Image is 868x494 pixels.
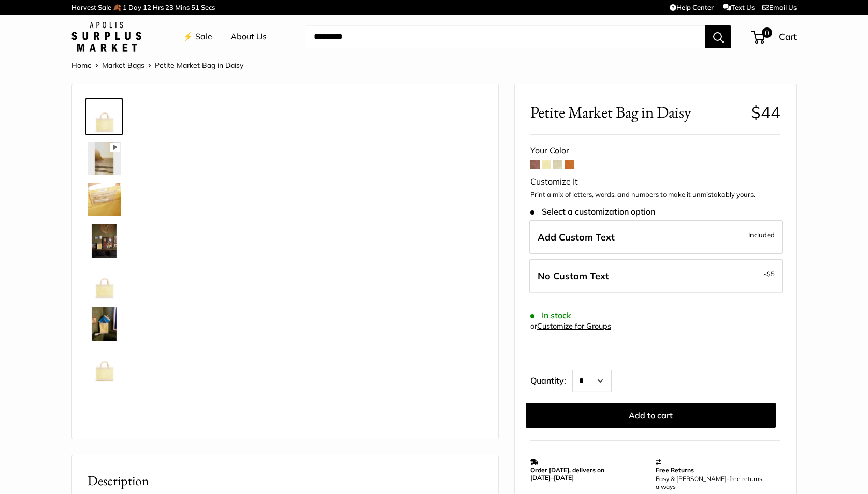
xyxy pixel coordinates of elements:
img: Petite Market Bag in Daisy [88,100,121,133]
a: Petite Market Bag in Daisy [85,264,123,301]
a: Text Us [723,3,755,11]
span: Included [748,229,775,241]
span: Select a customization option [530,207,655,217]
div: Customize It [530,174,780,190]
a: About Us [230,29,267,45]
span: 0 [762,27,772,38]
label: Add Custom Text [529,220,783,255]
a: Petite Market Bag in Daisy [85,347,123,384]
strong: Free Returns [656,466,694,474]
span: 23 [165,3,173,11]
button: Search [705,25,731,48]
a: Market Bags [102,61,144,70]
a: Petite Market Bag in Daisy [85,305,123,343]
a: Customize for Groups [537,321,611,331]
input: Search... [306,25,705,48]
p: Print a mix of letters, words, and numbers to make it unmistakably yours. [530,190,780,200]
img: Petite Market Bag in Daisy [88,307,121,341]
span: Petite Market Bag in Daisy [155,61,243,70]
span: - [763,267,775,280]
img: Apolis: Surplus Market [71,22,141,52]
label: Leave Blank [529,259,783,293]
span: No Custom Text [538,270,609,282]
div: or [530,319,611,333]
span: 51 [191,3,199,11]
span: Day [128,3,141,11]
span: Mins [175,3,190,11]
a: Petite Market Bag in Daisy [85,222,123,260]
span: Add Custom Text [538,231,615,243]
a: ⚡️ Sale [183,29,212,45]
span: $5 [766,270,775,278]
a: Help Center [670,3,714,11]
a: Petite Market Bag in Daisy [85,181,123,218]
span: 12 [143,3,151,11]
label: Quantity: [530,366,572,392]
img: Petite Market Bag in Daisy [88,224,121,258]
span: In stock [530,310,571,320]
img: Petite Market Bag in Daisy [88,183,121,216]
span: Hrs [153,3,164,11]
span: Petite Market Bag in Daisy [530,103,743,122]
div: Your Color [530,143,780,159]
button: Add to cart [526,403,776,428]
a: Petite Market Bag in Daisy [85,139,123,177]
img: Petite Market Bag in Daisy [88,266,121,299]
span: $44 [751,102,780,122]
span: 1 [123,3,127,11]
nav: Breadcrumb [71,59,243,72]
img: Petite Market Bag in Daisy [88,142,121,175]
a: 0 Cart [752,29,797,45]
a: Email Us [762,3,797,11]
span: Secs [201,3,215,11]
span: Cart [779,31,797,42]
a: Home [71,61,92,70]
a: Petite Market Bag in Daisy [85,98,123,135]
img: Petite Market Bag in Daisy [88,349,121,382]
strong: Order [DATE], delivers on [DATE]–[DATE] [530,466,604,482]
p: Easy & [PERSON_NAME]-free returns, always [656,475,776,490]
h2: Description [88,471,483,491]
